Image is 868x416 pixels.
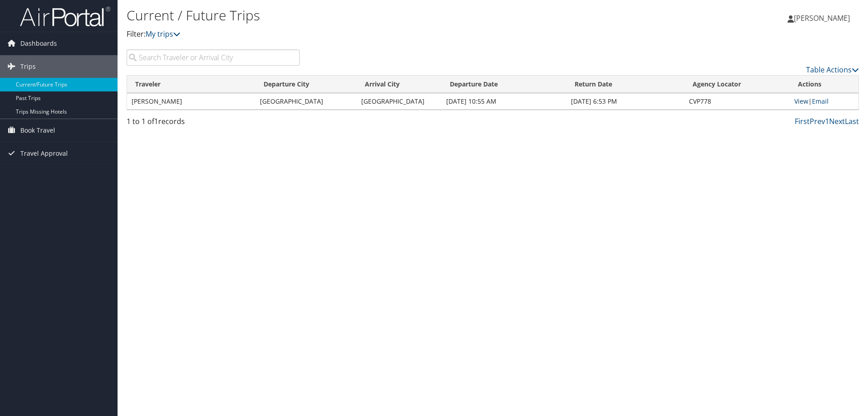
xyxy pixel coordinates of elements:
[127,76,255,93] th: Traveler: activate to sort column ascending
[794,97,808,105] a: View
[825,116,829,126] a: 1
[442,93,567,110] td: [DATE] 10:55 AM
[566,76,684,93] th: Return Date: activate to sort column ascending
[146,29,180,39] a: My trips
[806,65,859,75] a: Table Actions
[127,93,255,110] td: [PERSON_NAME]
[20,32,57,55] span: Dashboards
[684,76,790,93] th: Agency Locator: activate to sort column ascending
[788,5,859,32] a: [PERSON_NAME]
[795,116,810,126] a: First
[154,116,158,126] span: 1
[127,29,615,40] p: Filter:
[794,13,850,23] span: [PERSON_NAME]
[357,93,441,110] td: [GEOGRAPHIC_DATA]
[790,76,859,93] th: Actions
[20,119,55,142] span: Book Travel
[829,116,845,126] a: Next
[127,6,615,25] h1: Current / Future Trips
[566,93,684,110] td: [DATE] 6:53 PM
[845,116,859,126] a: Last
[20,6,110,27] img: airportal-logo.png
[127,49,300,66] input: Search Traveler or Arrival City
[812,97,829,105] a: Email
[255,93,357,110] td: [GEOGRAPHIC_DATA]
[357,76,441,93] th: Arrival City: activate to sort column ascending
[684,93,790,110] td: CVP778
[20,142,68,165] span: Travel Approval
[127,116,300,131] div: 1 to 1 of records
[442,76,567,93] th: Departure Date: activate to sort column descending
[810,116,825,126] a: Prev
[20,55,36,78] span: Trips
[255,76,357,93] th: Departure City: activate to sort column ascending
[790,93,859,110] td: |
